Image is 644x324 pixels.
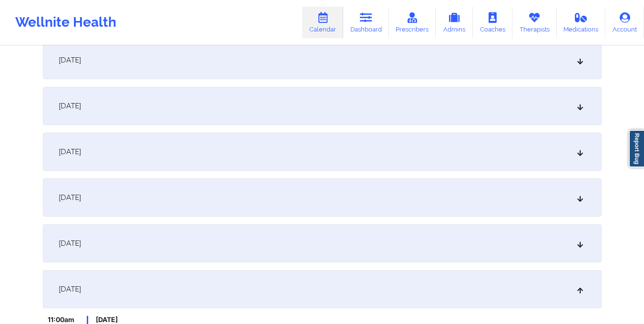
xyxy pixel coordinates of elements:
[96,316,263,324] span: [DATE]
[629,130,644,167] a: Report Bug
[59,239,81,248] span: [DATE]
[59,55,81,65] span: [DATE]
[512,7,557,38] a: Therapists
[59,284,81,294] span: [DATE]
[59,101,81,111] span: [DATE]
[436,7,473,38] a: Admins
[557,7,606,38] a: Medications
[59,193,81,202] span: [DATE]
[605,7,644,38] a: Account
[473,7,512,38] a: Coaches
[48,316,74,324] span: 11:00am
[389,7,436,38] a: Prescribers
[59,147,81,157] span: [DATE]
[302,7,343,38] a: Calendar
[343,7,389,38] a: Dashboard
